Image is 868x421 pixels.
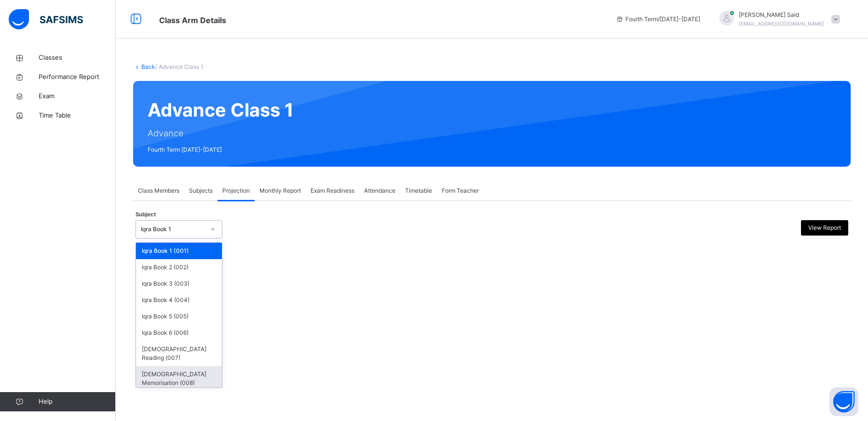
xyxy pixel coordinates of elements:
span: Exam Readiness [311,186,354,195]
span: Class Members [138,186,179,195]
span: Attendance [364,186,395,195]
div: [DEMOGRAPHIC_DATA] Memorisation (008) [136,366,222,391]
div: Iqra Book 5 (005) [136,308,222,325]
span: / Advance Class 1 [155,63,203,70]
span: [EMAIL_ADDRESS][DOMAIN_NAME] [739,21,824,26]
div: Iqra Book 1 (001) [136,243,222,259]
span: Subjects [189,186,213,195]
div: [DEMOGRAPHIC_DATA] Reading (007) [136,341,222,366]
span: Projection [222,186,250,195]
span: Monthly Report [259,186,301,195]
img: safsims [9,9,83,29]
span: [PERSON_NAME] Said [739,11,824,19]
div: Hafiz MahadSaid [710,11,845,28]
span: session/term information [616,15,700,24]
button: Open asap [829,387,858,416]
span: Help [39,397,115,407]
div: Iqra Book 2 (002) [136,259,222,276]
div: Iqra Book 4 (004) [136,292,222,308]
div: Iqra Book 6 (006) [136,325,222,341]
span: Performance Report [39,72,116,82]
div: Iqra Book 1 [141,225,204,234]
span: View Report [808,224,841,232]
span: Time Table [39,111,116,120]
a: Back [141,63,155,70]
div: Iqra Book 3 (003) [136,276,222,292]
span: Timetable [405,186,432,195]
span: Exam [39,92,116,101]
span: Form Teacher [442,186,479,195]
span: Subject [136,210,156,219]
span: Classes [39,53,116,63]
span: Class Arm Details [159,15,226,25]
